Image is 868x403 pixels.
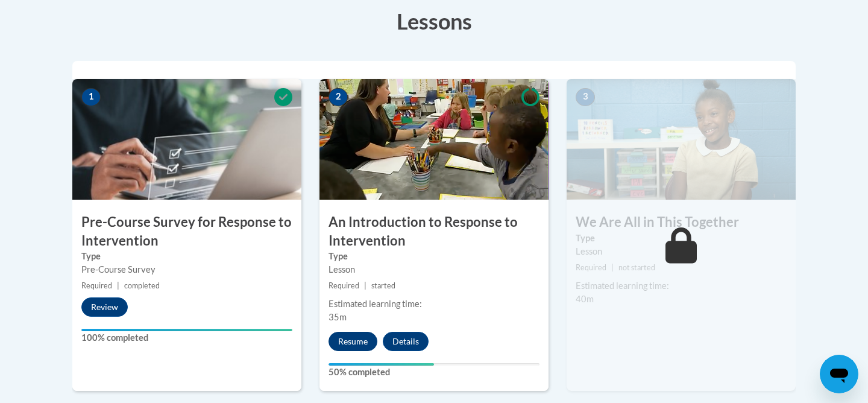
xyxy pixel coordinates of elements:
[329,332,377,351] button: Resume
[329,250,539,263] label: Type
[364,281,366,290] span: |
[576,245,787,258] div: Lesson
[319,79,549,200] img: Course Image
[820,355,858,393] iframe: Button to launch messaging window
[81,281,112,290] span: Required
[576,88,595,106] span: 3
[329,88,348,106] span: 2
[329,281,359,290] span: Required
[124,281,160,290] span: completed
[329,297,539,311] div: Estimated learning time:
[576,263,606,272] span: Required
[329,366,539,379] label: 50% completed
[81,88,101,106] span: 1
[81,263,292,276] div: Pre-Course Survey
[329,363,434,366] div: Your progress
[319,213,549,250] h3: An Introduction to Response to Intervention
[72,213,301,250] h3: Pre-Course Survey for Response to Intervention
[576,294,594,304] span: 40m
[72,6,796,36] h3: Lessons
[329,263,539,276] div: Lesson
[81,250,292,263] label: Type
[72,79,301,200] img: Course Image
[371,281,395,290] span: started
[81,329,292,331] div: Your progress
[576,232,787,245] label: Type
[567,213,796,232] h3: We Are All in This Together
[81,331,292,344] label: 100% completed
[567,79,796,200] img: Course Image
[618,263,655,272] span: not started
[611,263,614,272] span: |
[81,297,128,317] button: Review
[329,312,347,322] span: 35m
[117,281,119,290] span: |
[576,279,787,293] div: Estimated learning time:
[383,332,429,351] button: Details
